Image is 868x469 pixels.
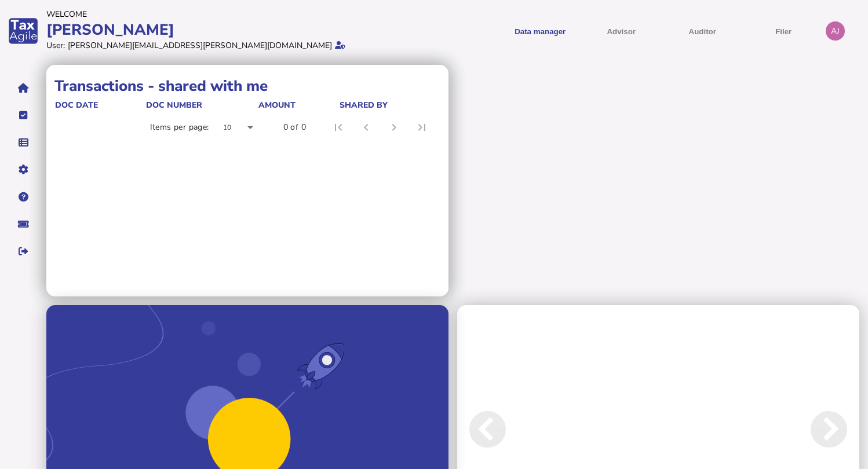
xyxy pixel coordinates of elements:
button: Next page [380,113,408,141]
div: 0 of 0 [283,122,306,133]
i: Data manager [19,142,28,143]
button: Home [11,76,35,100]
h1: Transactions - shared with me [54,76,440,96]
button: First page [324,113,352,141]
button: Help pages [11,185,35,209]
div: doc date [55,100,145,111]
div: Amount [258,100,338,111]
i: Email verified [335,41,345,49]
div: doc date [55,100,98,111]
button: Previous page [352,113,380,141]
button: Manage settings [11,157,35,182]
div: [PERSON_NAME][EMAIL_ADDRESS][PERSON_NAME][DOMAIN_NAME] [68,40,332,51]
button: Filer [747,17,820,45]
button: Tasks [11,103,35,127]
button: Raise a support ticket [11,212,35,236]
button: Sign out [11,239,35,263]
button: Data manager [11,130,35,155]
div: Welcome [46,9,431,20]
div: doc number [146,100,202,111]
div: Profile settings [826,21,845,41]
menu: navigate products [436,17,820,45]
div: shared by [340,100,437,111]
button: Last page [408,113,436,141]
div: User: [46,40,65,51]
button: Auditor [666,17,739,45]
button: Shows a dropdown of VAT Advisor options [585,17,658,45]
div: shared by [340,100,388,111]
button: Shows a dropdown of Data manager options [504,17,577,45]
div: doc number [146,100,258,111]
div: Items per page: [150,122,209,133]
div: Amount [258,100,296,111]
div: [PERSON_NAME] [46,20,431,40]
